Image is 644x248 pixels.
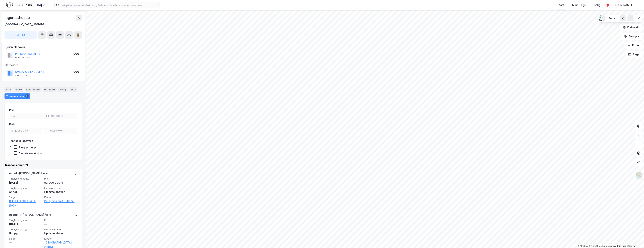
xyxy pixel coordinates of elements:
[19,152,42,155] div: Aksjetransaksjon
[9,190,42,194] div: Annet
[621,33,642,40] button: Analyse
[9,228,42,231] span: Tinglysningstype
[69,87,77,92] div: ESG
[44,231,77,236] div: Hjemmelshaver
[9,128,42,134] input: DD.MM.YYYY
[44,180,77,185] div: 53 000 000 kr
[578,245,588,247] a: Mapbox
[9,122,16,127] div: Dato
[5,22,45,27] div: [GEOGRAPHIC_DATA], 16/1498
[624,42,642,49] button: Filter
[9,222,42,226] div: [DATE]
[44,186,77,190] span: Eierskapstype
[6,2,45,8] img: logo.f888ab2527a4732fd821a326f86c7f29.svg
[15,74,30,77] div: 828 841 572
[44,237,77,240] span: Kjøper
[43,87,57,92] div: Datasett
[9,108,14,112] div: Pris
[589,245,607,247] a: OpenStreetMap
[44,113,77,119] input: Til 53000000
[9,180,42,185] div: [DATE]
[9,213,51,219] div: Uoppgitt - [PERSON_NAME] flere
[625,230,644,248] div: Kontrollprogram for chat
[5,45,82,49] div: Hjemmelshaver
[5,63,82,67] div: Gårdeiere
[72,70,79,74] div: 100%
[9,171,48,177] div: Annet - [PERSON_NAME] flere
[5,93,30,99] div: Transaksjoner
[5,31,37,39] button: Tag
[44,128,77,134] input: DD.MM.YYYY
[606,15,618,21] button: Forus
[620,24,642,31] button: Datasett
[625,230,644,248] iframe: Chat Widget
[609,17,615,20] div: Forus
[44,228,77,231] span: Eierskapstype
[9,186,42,190] span: Tinglysningstype
[14,87,23,92] div: Eiere
[25,87,41,92] div: Leietakere
[611,3,632,7] div: [PERSON_NAME]
[5,15,30,21] div: Ingen adresse
[9,240,42,245] div: —
[58,87,68,92] div: Bygg
[59,2,159,8] input: Søk på adresse, matrikkel, gårdeiere, leietakere eller personer
[25,94,29,98] div: 2
[44,199,77,203] a: Parkportalen AS (100%)
[44,219,77,222] span: Pris
[44,177,77,180] span: Pris
[5,163,82,167] div: Transaksjoner (2)
[9,113,42,119] input: Fra
[635,172,642,179] img: Z
[44,190,77,194] div: Hjemmelshaver
[44,222,77,226] div: —
[572,3,586,7] div: Mine Tags
[599,15,605,21] img: Forus
[44,196,77,199] span: Kjøper
[9,237,42,240] span: Selger
[594,3,600,7] div: Bolig
[625,51,642,58] button: Tags
[72,52,79,56] div: 100%
[9,199,42,208] a: [GEOGRAPHIC_DATA] (100%)
[5,87,12,92] div: Info
[559,3,564,7] div: Kart
[9,231,42,236] div: Uoppgitt
[19,146,38,149] div: Tinglysninger
[9,139,33,143] div: Transaksjonstype
[9,196,42,199] span: Selger
[9,219,42,222] span: Tinglysningsdato
[15,56,30,59] div: 996 199 754
[9,177,42,180] span: Tinglysningsdato
[608,245,626,247] a: Improve this map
